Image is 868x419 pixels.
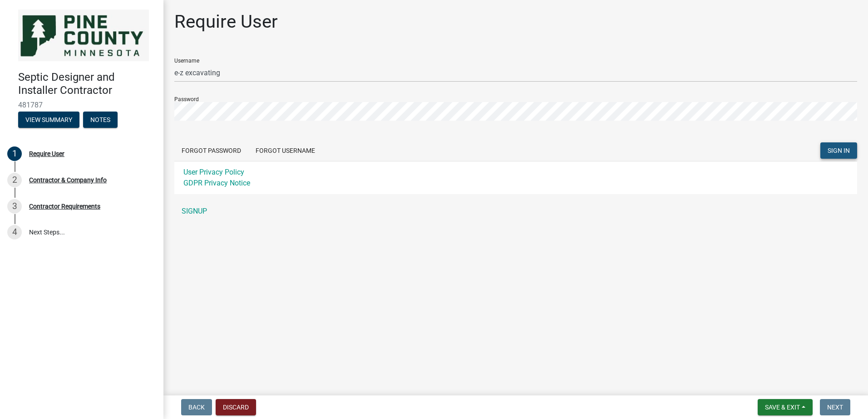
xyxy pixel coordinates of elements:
[7,146,22,161] div: 1
[248,142,322,159] button: Forgot Username
[29,177,107,183] div: Contractor & Company Info
[758,399,813,415] button: Save & Exit
[820,399,850,415] button: Next
[183,168,244,176] a: User Privacy Policy
[7,173,22,187] div: 2
[174,142,248,159] button: Forgot Password
[820,142,857,159] button: SIGN IN
[828,147,850,154] span: SIGN IN
[18,10,149,61] img: Pine County, Minnesota
[29,203,100,209] div: Contractor Requirements
[29,151,64,157] div: Require User
[7,225,22,239] div: 4
[216,399,256,415] button: Discard
[765,404,800,411] span: Save & Exit
[181,399,212,415] button: Back
[18,101,145,109] span: 481787
[83,117,118,124] wm-modal-confirm: Notes
[174,11,278,33] h1: Require User
[188,404,205,411] span: Back
[18,112,79,128] button: View Summary
[183,179,250,187] a: GDPR Privacy Notice
[18,71,156,97] h4: Septic Designer and Installer Contractor
[7,199,22,214] div: 3
[174,202,857,220] a: SIGNUP
[83,112,118,128] button: Notes
[18,117,79,124] wm-modal-confirm: Summary
[827,404,843,411] span: Next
